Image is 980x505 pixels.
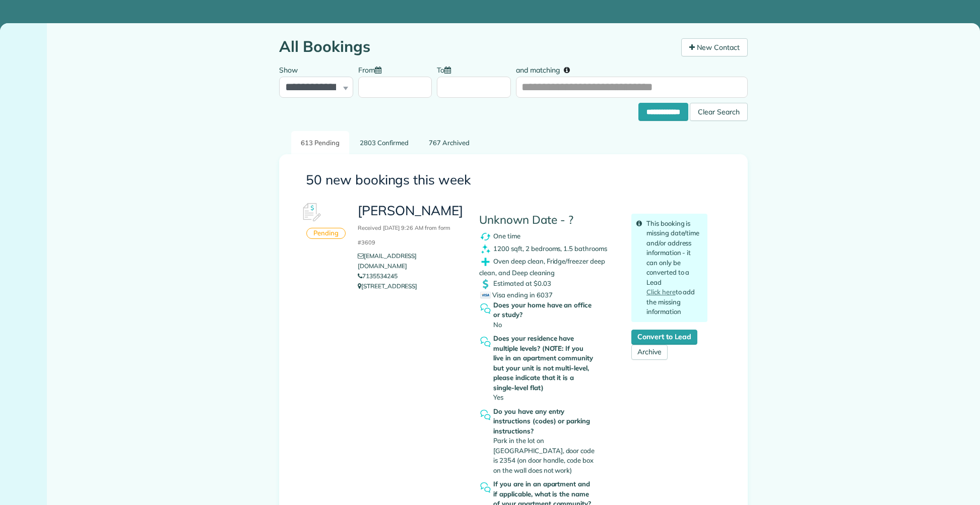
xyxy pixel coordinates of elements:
[631,214,707,322] div: This booking is missing date/time and/or address information - it can only be converted to a Lead...
[690,104,748,112] a: Clear Search
[479,243,492,256] img: clean_symbol_icon-dd072f8366c07ea3eb8378bb991ecd12595f4b76d916a6f83395f9468ae6ecae.png
[358,224,450,246] small: Received [DATE] 9:26 AM from form #3609
[358,204,464,247] h3: [PERSON_NAME]
[306,173,721,187] h3: 50 new bookings this week
[493,244,607,252] span: 1200 sqft, 2 bedrooms, 1.5 bathrooms
[681,38,748,56] a: New Contact
[479,336,492,348] img: question_symbol_icon-fa7b350da2b2fea416cef77984ae4cf4944ea5ab9e3d5925827a5d6b7129d3f6.png
[479,256,492,268] img: extras_symbol_icon-f5f8d448bd4f6d592c0b405ff41d4b7d97c126065408080e4130a9468bdbe444.png
[493,300,595,320] strong: Does your home have an office or study?
[479,257,605,276] span: Oven deep clean, Fridge/freezer deep clean, and Deep cleaning
[291,131,349,155] a: 613 Pending
[493,321,502,329] span: No
[358,60,386,79] label: From
[479,278,492,290] img: dollar_symbol_icon-bd8a6898b2649ec353a9eba708ae97d8d7348bddd7d2aed9b7e4bf5abd9f4af5.png
[479,481,492,494] img: question_symbol_icon-fa7b350da2b2fea416cef77984ae4cf4944ea5ab9e3d5925827a5d6b7129d3f6.png
[631,345,668,360] a: Archive
[358,252,417,270] a: [EMAIL_ADDRESS][DOMAIN_NAME]
[493,231,520,239] span: One time
[479,302,492,315] img: question_symbol_icon-fa7b350da2b2fea416cef77984ae4cf4944ea5ab9e3d5925827a5d6b7129d3f6.png
[631,330,697,345] a: Convert to Lead
[279,38,674,55] h1: All Bookings
[493,393,503,401] span: Yes
[493,279,551,287] span: Estimated at $0.03
[493,436,595,474] span: Park in the lot on [GEOGRAPHIC_DATA], door code is 2354 (on door handle, code box on the wall doe...
[493,334,595,393] strong: Does your residence have multiple levels? (NOTE: If you live in an apartment community but your u...
[516,60,577,79] label: and matching
[646,288,676,296] a: Click here
[358,272,398,280] a: 7135534245
[350,131,418,155] a: 2803 Confirmed
[296,198,326,228] img: Booking #615049
[479,409,492,421] img: question_symbol_icon-fa7b350da2b2fea416cef77984ae4cf4944ea5ab9e3d5925827a5d6b7129d3f6.png
[480,291,552,299] span: Visa ending in 6037
[437,60,456,79] label: To
[479,214,616,226] h4: Unknown Date - ?
[690,103,748,121] div: Clear Search
[358,281,464,291] p: [STREET_ADDRESS]
[493,407,595,436] strong: Do you have any entry instructions (codes) or parking instructions?
[419,131,479,155] a: 767 Archived
[306,228,346,239] div: Pending
[479,230,492,243] img: recurrence_symbol_icon-7cc721a9f4fb8f7b0289d3d97f09a2e367b638918f1a67e51b1e7d8abe5fb8d8.png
